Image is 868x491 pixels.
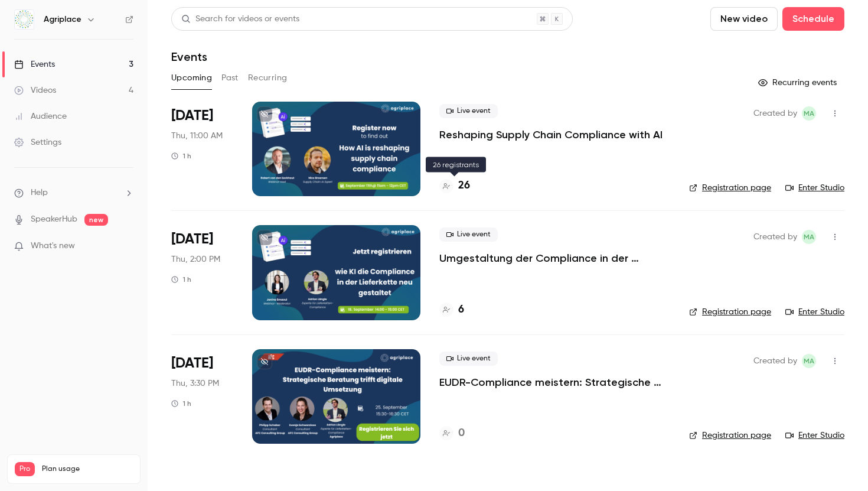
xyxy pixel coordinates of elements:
[458,302,464,318] h4: 6
[44,14,81,25] h6: Agriplace
[785,430,844,441] a: Enter Studio
[171,230,213,249] span: [DATE]
[753,106,797,121] span: Created by
[31,213,77,226] a: SpeakerHub
[802,230,816,244] span: Marketing Agriplace
[171,349,233,444] div: Sep 25 Thu, 3:30 PM (Europe/Amsterdam)
[248,69,288,87] button: Recurring
[804,106,814,121] span: MA
[439,375,670,389] a: EUDR-Compliance meistern: Strategische Beratung trifft digitale Umsetzung
[171,151,191,161] div: 1 h
[221,69,239,87] button: Past
[31,240,75,252] span: What's new
[785,306,844,318] a: Enter Studio
[710,7,778,31] button: New video
[171,354,213,373] span: [DATE]
[14,110,67,122] div: Audience
[171,102,233,196] div: Sep 18 Thu, 11:00 AM (Europe/Amsterdam)
[753,230,797,244] span: Created by
[439,227,498,242] span: Live event
[785,182,844,194] a: Enter Studio
[171,275,191,284] div: 1 h
[782,7,844,31] button: Schedule
[439,352,498,366] span: Live event
[439,128,663,142] a: Reshaping Supply Chain Compliance with AI
[439,178,470,194] a: 26
[42,464,133,474] span: Plan usage
[15,462,35,476] span: Pro
[689,306,771,318] a: Registration page
[171,106,213,125] span: [DATE]
[802,354,816,368] span: Marketing Agriplace
[171,50,207,64] h1: Events
[171,399,191,408] div: 1 h
[15,10,34,29] img: Agriplace
[14,58,55,70] div: Events
[14,187,133,199] li: help-dropdown-opener
[14,84,56,96] div: Videos
[689,182,771,194] a: Registration page
[171,130,223,142] span: Thu, 11:00 AM
[458,425,465,441] h4: 0
[171,378,219,389] span: Thu, 3:30 PM
[84,214,108,226] span: new
[14,136,61,148] div: Settings
[171,225,233,320] div: Sep 18 Thu, 2:00 PM (Europe/Amsterdam)
[171,69,212,87] button: Upcoming
[439,251,670,265] a: Umgestaltung der Compliance in der Lieferkette mit KI
[171,253,220,265] span: Thu, 2:00 PM
[753,354,797,368] span: Created by
[119,241,133,252] iframe: Noticeable Trigger
[753,73,844,92] button: Recurring events
[439,104,498,118] span: Live event
[689,430,771,441] a: Registration page
[804,354,814,368] span: MA
[31,187,48,199] span: Help
[802,106,816,121] span: Marketing Agriplace
[439,302,464,318] a: 6
[181,13,299,25] div: Search for videos or events
[804,230,814,244] span: MA
[458,178,470,194] h4: 26
[439,425,465,441] a: 0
